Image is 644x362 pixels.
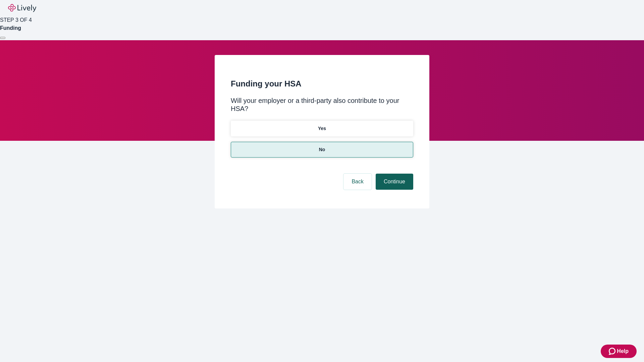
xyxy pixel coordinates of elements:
[231,142,413,158] button: No
[609,347,617,355] svg: Zendesk support icon
[231,121,413,136] button: Yes
[319,146,325,153] p: No
[231,97,413,113] div: Will your employer or a third-party also contribute to your HSA?
[343,174,372,190] button: Back
[8,4,36,12] img: Lively
[617,347,629,355] span: Help
[601,345,637,358] button: Zendesk support iconHelp
[231,78,413,90] h2: Funding your HSA
[318,125,326,132] p: Yes
[376,174,413,190] button: Continue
